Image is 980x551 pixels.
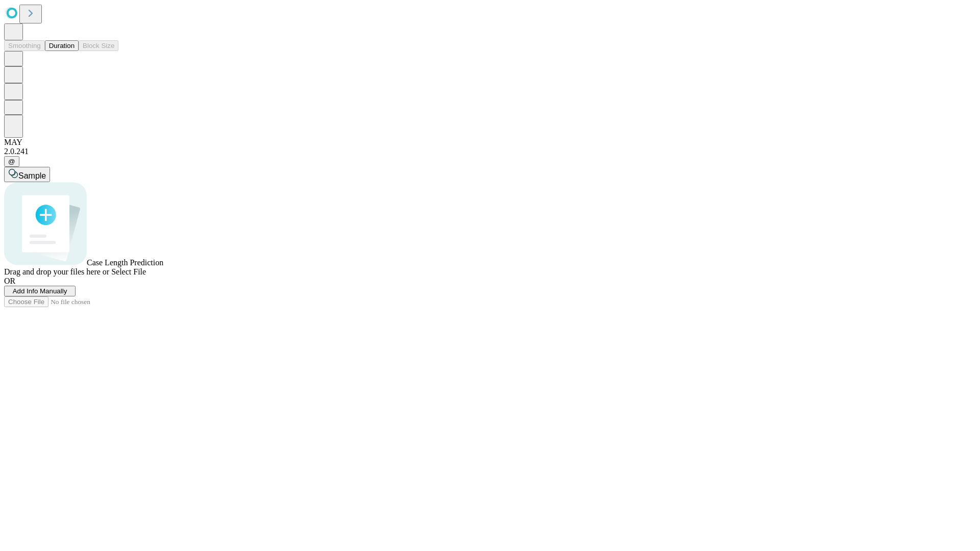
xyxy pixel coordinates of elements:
[4,277,15,285] span: OR
[4,286,76,296] button: Add Info Manually
[45,40,79,51] button: Duration
[8,158,15,165] span: @
[4,156,19,167] button: @
[79,40,118,51] button: Block Size
[4,138,976,147] div: MAY
[4,167,50,182] button: Sample
[4,267,109,276] span: Drag and drop your files here or
[4,40,45,51] button: Smoothing
[111,267,146,276] span: Select File
[13,287,67,295] span: Add Info Manually
[4,147,976,156] div: 2.0.241
[18,171,46,180] span: Sample
[87,258,163,267] span: Case Length Prediction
